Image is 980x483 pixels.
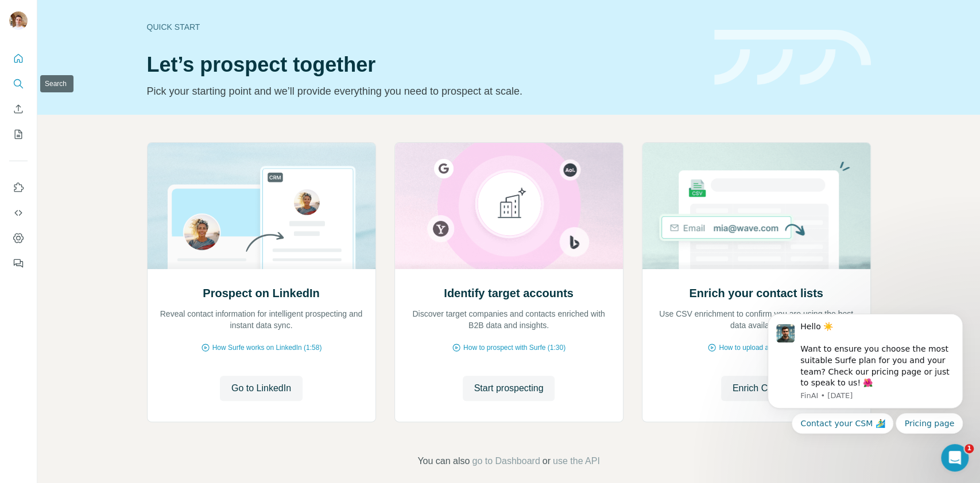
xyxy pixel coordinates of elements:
[9,73,28,94] button: Search
[9,253,28,274] button: Feedback
[721,376,792,401] button: Enrich CSV
[417,454,470,468] span: You can also
[750,300,980,477] iframe: Intercom notifications message
[9,48,28,69] button: Quick start
[642,143,871,269] img: Enrich your contact lists
[463,342,565,353] span: How to prospect with Surfe (1:30)
[147,21,700,33] div: Quick start
[463,376,555,401] button: Start prospecting
[147,53,700,76] h1: Let’s prospect together
[714,30,871,85] img: banner
[9,177,28,198] button: Use Surfe on LinkedIn
[231,381,291,395] span: Go to LinkedIn
[147,143,376,269] img: Prospect on LinkedIn
[733,381,780,395] span: Enrich CSV
[203,285,319,301] h2: Prospect on LinkedIn
[9,11,28,30] img: Avatar
[543,454,551,468] span: or
[689,285,823,301] h2: Enrich your contact lists
[9,99,28,119] button: Enrich CSV
[220,376,303,401] button: Go to LinkedIn
[964,444,974,453] span: 1
[159,308,364,331] p: Reveal contact information for intelligent prospecting and instant data sync.
[406,308,611,331] p: Discover target companies and contacts enriched with B2B data and insights.
[212,342,322,353] span: How Surfe works on LinkedIn (1:58)
[472,454,540,468] button: go to Dashboard
[719,342,804,353] span: How to upload a CSV (2:59)
[9,228,28,248] button: Dashboard
[553,454,600,468] button: use the API
[147,83,700,99] p: Pick your starting point and we’ll provide everything you need to prospect at scale.
[9,124,28,145] button: My lists
[474,381,544,395] span: Start prospecting
[444,285,574,301] h2: Identify target accounts
[9,202,28,223] button: Use Surfe API
[654,308,859,331] p: Use CSV enrichment to confirm you are using the best data available.
[394,143,623,269] img: Identify target accounts
[941,444,969,472] iframe: Intercom live chat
